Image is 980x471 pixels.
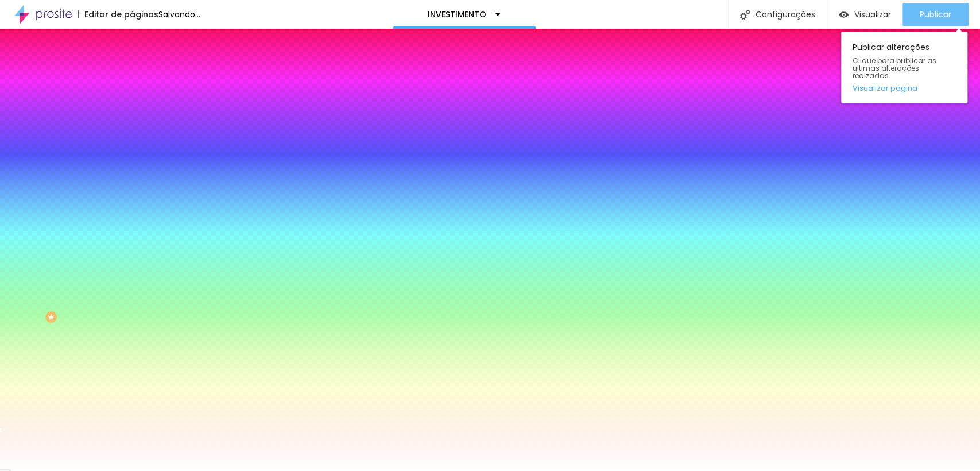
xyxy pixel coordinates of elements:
[158,10,200,18] div: Salvando...
[853,84,956,92] a: Visualizar página
[839,10,849,20] img: view-1.svg
[428,10,486,18] p: INVESTIMENTO
[902,3,969,26] button: Publicar
[78,10,158,18] div: Editor de páginas
[854,10,891,19] span: Visualizar
[740,10,750,20] img: Icone
[920,10,951,19] span: Publicar
[841,32,967,103] div: Publicar alterações
[827,3,902,26] button: Visualizar
[853,57,956,80] span: Clique para publicar as ultimas alterações reaizadas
